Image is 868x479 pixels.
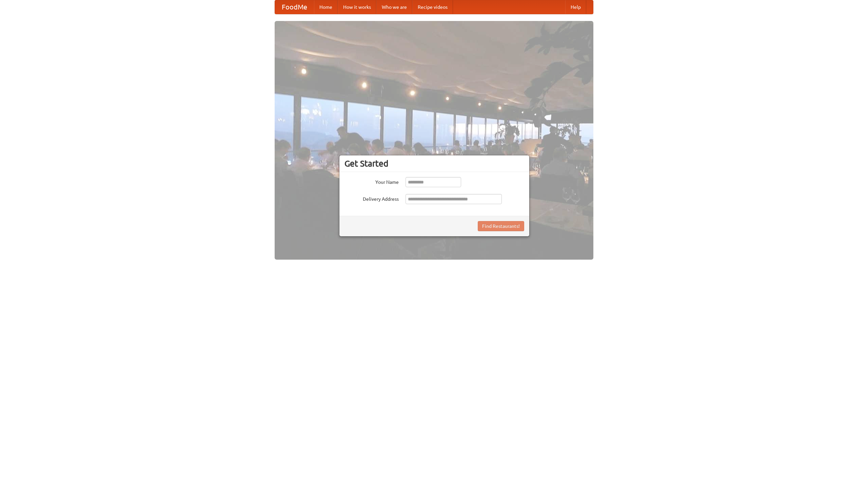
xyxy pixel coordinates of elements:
a: Who we are [376,0,412,14]
h3: Get Started [344,158,524,169]
label: Delivery Address [344,194,399,202]
a: How it works [338,0,376,14]
label: Your Name [344,177,399,186]
button: Find Restaurants! [478,221,524,231]
a: Help [565,0,586,14]
a: FoodMe [275,0,314,14]
a: Home [314,0,338,14]
a: Recipe videos [412,0,453,14]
